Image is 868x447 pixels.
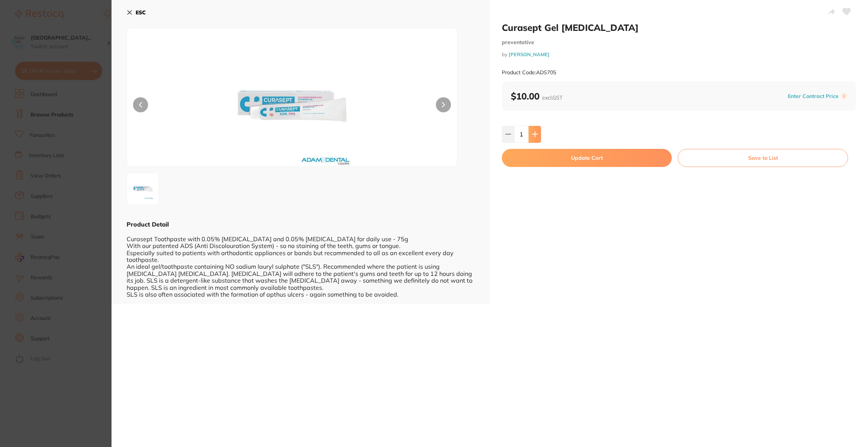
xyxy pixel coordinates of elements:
[542,94,562,101] span: excl. GST
[509,51,550,57] a: [PERSON_NAME]
[502,149,672,167] button: Update Cart
[127,228,475,298] div: Curasept Toothpaste with 0.05% [MEDICAL_DATA] and 0.05% [MEDICAL_DATA] for daily use - 75g With o...
[841,93,847,99] label: i
[502,22,856,33] h2: Curasept Gel [MEDICAL_DATA]
[502,52,856,57] small: by
[511,90,562,102] b: $10.00
[502,39,856,46] small: preventative
[785,93,841,100] button: Enter Contract Price
[502,69,556,76] small: Product Code: ADS705
[129,175,156,202] img: NS5qcGc
[193,47,391,166] img: NS5qcGc
[127,220,169,228] b: Product Detail
[678,149,848,167] button: Save to List
[127,6,146,19] button: ESC
[136,9,146,16] b: ESC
